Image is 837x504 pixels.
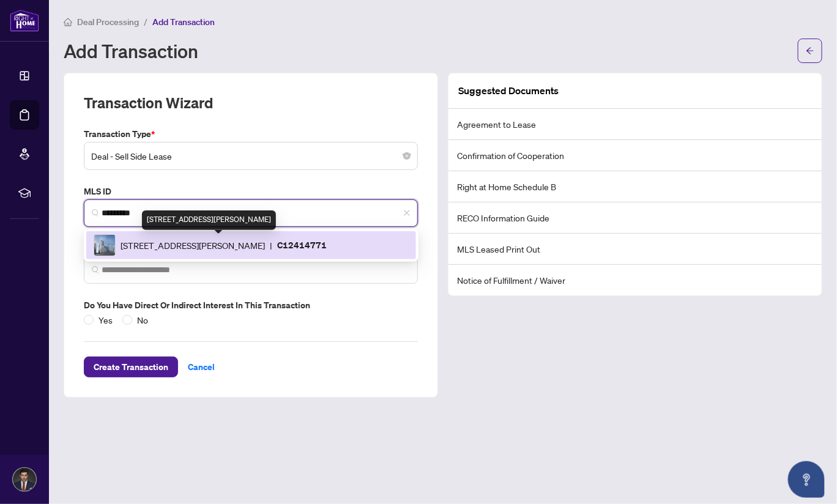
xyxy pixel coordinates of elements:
[64,41,198,61] h1: Add Transaction
[94,357,168,377] span: Create Transaction
[277,238,327,252] p: C12414771
[448,202,822,234] li: RECO Information Guide
[64,18,72,26] span: home
[152,17,215,28] span: Add Transaction
[13,468,36,491] img: Profile Icon
[178,357,225,377] button: Cancel
[94,313,117,327] span: Yes
[84,298,418,312] label: Do you have direct or indirect interest in this transaction
[92,209,99,217] img: search_icon
[458,83,559,98] article: Suggested Documents
[84,357,178,377] button: Create Transaction
[121,239,265,252] span: [STREET_ADDRESS][PERSON_NAME]
[142,210,276,230] div: [STREET_ADDRESS][PERSON_NAME]
[84,185,418,198] label: MLS ID
[270,239,272,252] span: |
[84,93,213,113] h2: Transaction Wizard
[92,266,99,273] img: search_icon
[10,9,39,32] img: logo
[144,15,147,29] li: /
[806,46,814,55] span: arrow-left
[448,109,822,140] li: Agreement to Lease
[788,461,825,498] button: Open asap
[77,17,139,28] span: Deal Processing
[403,209,411,217] span: close
[448,140,822,171] li: Confirmation of Cooperation
[91,144,411,168] span: Deal - Sell Side Lease
[188,357,215,377] span: Cancel
[448,234,822,265] li: MLS Leased Print Out
[132,313,153,327] span: No
[84,127,418,141] label: Transaction Type
[94,235,115,256] img: IMG-C12414771_1.jpg
[403,152,411,160] span: close-circle
[448,171,822,202] li: Right at Home Schedule B
[448,265,822,295] li: Notice of Fulfillment / Waiver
